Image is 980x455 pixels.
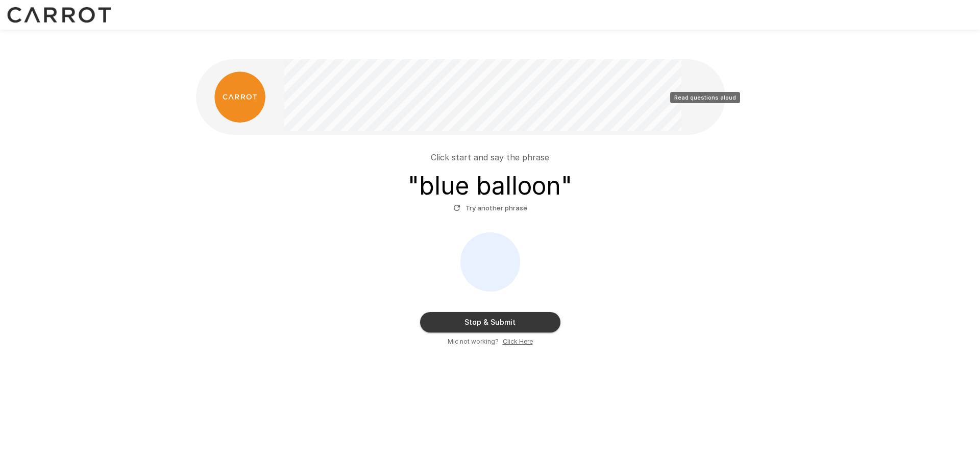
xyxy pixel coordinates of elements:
[670,92,740,103] div: Read questions aloud
[448,337,499,347] span: Mic not working?
[503,338,533,345] u: Click Here
[451,200,530,216] button: Try another phrase
[431,151,549,163] p: Click start and say the phrase
[408,172,572,200] h3: " blue balloon "
[214,71,265,123] img: carrot_logo.png
[420,312,560,332] button: Stop & Submit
